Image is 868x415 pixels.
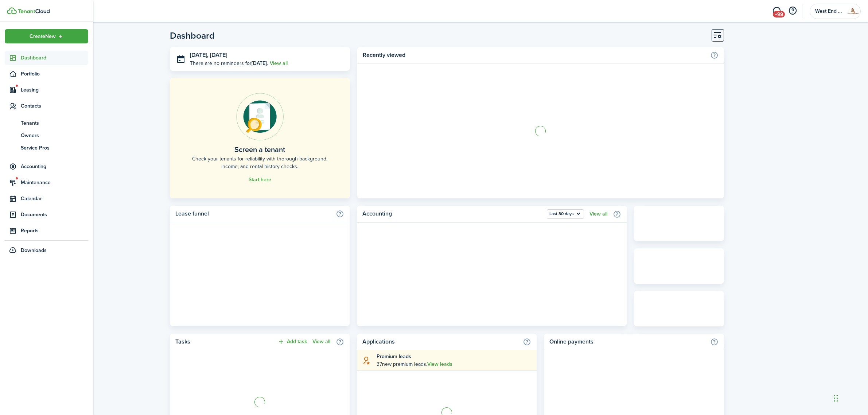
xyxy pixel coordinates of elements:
img: TenantCloud [7,7,17,14]
span: Maintenance [21,179,88,186]
i: soft [362,356,371,365]
home-widget-title: Recently viewed [363,51,706,59]
a: View all [589,211,607,217]
b: [DATE] [252,59,267,67]
span: Tenants [21,119,88,127]
header-page-title: Dashboard [170,31,215,40]
a: Tenants [5,117,88,129]
img: Loading [253,396,266,408]
h3: [DATE], [DATE] [190,51,345,60]
img: Loading [534,125,547,137]
home-widget-title: Tasks [175,337,274,346]
a: View leads [427,361,452,367]
button: Open menu [547,209,584,219]
a: Start here [249,177,271,183]
p: There are no reminders for . [190,59,268,67]
a: Owners [5,129,88,141]
home-widget-title: Lease funnel [175,209,332,218]
a: View all [312,339,330,345]
span: Service Pros [21,144,88,152]
span: Accounting [21,163,88,170]
div: Drag [834,387,838,409]
button: Customise [712,29,724,42]
span: +99 [773,11,785,18]
button: Open resource center [786,5,799,17]
img: Online payments [236,93,284,140]
span: Documents [21,211,88,218]
span: Create New [30,34,56,39]
home-placeholder-description: Check your tenants for reliability with thorough background, income, and rental history checks. [186,155,334,170]
span: Contacts [21,102,88,110]
span: Downloads [21,247,47,254]
img: West End Property Management [847,5,859,17]
a: Service Pros [5,141,88,154]
iframe: Chat Widget [832,380,868,415]
img: TenantCloud [18,9,50,13]
home-widget-title: Accounting [362,209,543,219]
button: Last 30 days [547,209,584,219]
span: Leasing [21,86,88,94]
a: Dashboard [5,51,88,65]
button: Add task [277,338,307,346]
span: Portfolio [21,70,88,78]
span: Owners [21,132,88,139]
home-widget-title: Applications [362,337,519,346]
a: Reports [5,224,88,238]
span: Calendar [21,195,88,202]
home-widget-title: Online payments [549,337,706,346]
home-placeholder-title: Screen a tenant [234,144,285,155]
explanation-title: Premium leads [377,353,531,360]
span: Dashboard [21,54,88,62]
span: Reports [21,227,88,234]
a: View all [270,59,288,67]
explanation-description: 37 new premium leads . [377,360,531,368]
a: Messaging [770,2,783,20]
button: Open menu [5,29,88,43]
span: West End Property Management [815,9,844,14]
